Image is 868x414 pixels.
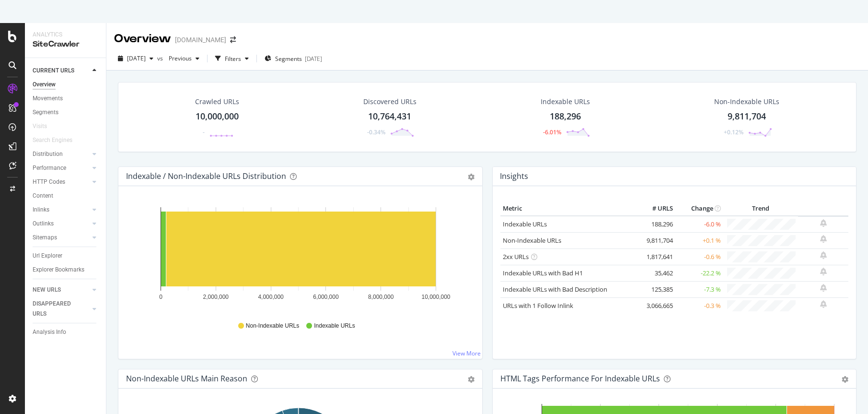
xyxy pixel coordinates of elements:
[165,54,192,62] span: Previous
[500,374,660,383] div: HTML Tags Performance for Indexable URLs
[33,66,74,76] div: CURRENT URLS
[114,51,157,66] button: [DATE]
[820,268,827,275] div: bell-plus
[211,51,253,66] button: Filters
[33,285,61,295] div: NEW URLS
[33,205,90,215] a: Inlinks
[452,349,481,357] a: View More
[368,294,394,300] text: 8,000,000
[714,97,779,106] div: Non-Indexable URLs
[33,94,63,104] div: Movements
[33,94,99,104] a: Movements
[33,163,90,173] a: Performance
[258,294,284,300] text: 4,000,000
[33,39,98,50] div: SiteCrawler
[127,54,146,62] span: 2025 Jul. 18th
[503,236,561,245] a: Non-Indexable URLs
[820,235,827,243] div: bell-plus
[503,269,583,277] a: Indexable URLs with Bad H1
[842,376,848,383] div: gear
[675,297,723,314] td: -0.3 %
[33,233,90,243] a: Sitemaps
[675,281,723,297] td: -7.3 %
[728,110,766,123] div: 9,811,704
[637,265,675,281] td: 35,462
[820,219,827,227] div: bell-plus
[159,294,162,300] text: 0
[314,322,355,330] span: Indexable URLs
[33,107,99,118] a: Segments
[33,191,99,201] a: Content
[33,80,56,90] div: Overview
[543,128,561,136] div: -6.01%
[126,171,286,181] div: Indexable / Non-Indexable URLs Distribution
[820,300,827,308] div: bell-plus
[500,170,528,183] h4: Insights
[33,135,82,145] a: Search Engines
[246,322,299,330] span: Non-Indexable URLs
[203,294,229,300] text: 2,000,000
[196,110,239,123] div: 10,000,000
[550,110,581,123] div: 188,296
[225,55,241,63] div: Filters
[33,299,90,319] a: DISAPPEARED URLS
[675,248,723,265] td: -0.6 %
[675,265,723,281] td: -22.2 %
[33,107,58,118] div: Segments
[637,216,675,233] td: 188,296
[503,252,529,261] a: 2xx URLs
[33,191,53,201] div: Content
[33,251,62,261] div: Url Explorer
[261,51,326,66] button: Segments[DATE]
[33,205,49,215] div: Inlinks
[835,381,858,404] iframe: Intercom live chat
[500,201,637,216] th: Metric
[157,54,165,62] span: vs
[637,281,675,297] td: 125,385
[33,121,57,131] a: Visits
[468,174,475,180] div: gear
[33,31,98,39] div: Analytics
[503,220,547,228] a: Indexable URLs
[195,97,239,106] div: Crawled URLs
[637,297,675,314] td: 3,066,665
[126,201,471,313] svg: A chart.
[33,233,57,243] div: Sitemaps
[675,216,723,233] td: -6.0 %
[367,128,385,136] div: -0.34%
[33,121,47,131] div: Visits
[33,285,90,295] a: NEW URLS
[33,80,99,90] a: Overview
[33,219,90,229] a: Outlinks
[503,285,607,294] a: Indexable URLs with Bad Description
[305,55,322,63] div: [DATE]
[421,294,450,300] text: 10,000,000
[33,177,65,187] div: HTTP Codes
[203,128,205,136] div: -
[33,327,99,337] a: Analysis Info
[313,294,339,300] text: 6,000,000
[33,66,90,76] a: CURRENT URLS
[723,201,798,216] th: Trend
[230,36,236,43] div: arrow-right-arrow-left
[275,55,302,63] span: Segments
[126,374,247,383] div: Non-Indexable URLs Main Reason
[820,284,827,292] div: bell-plus
[33,251,99,261] a: Url Explorer
[637,201,675,216] th: # URLS
[468,376,475,383] div: gear
[33,327,66,337] div: Analysis Info
[33,177,90,187] a: HTTP Codes
[363,97,417,106] div: Discovered URLs
[503,301,573,310] a: URLs with 1 Follow Inlink
[33,265,99,275] a: Explorer Bookmarks
[33,219,54,229] div: Outlinks
[541,97,590,106] div: Indexable URLs
[675,232,723,248] td: +0.1 %
[724,128,743,136] div: +0.12%
[33,149,63,159] div: Distribution
[175,35,226,45] div: [DOMAIN_NAME]
[368,110,411,123] div: 10,764,431
[33,149,90,159] a: Distribution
